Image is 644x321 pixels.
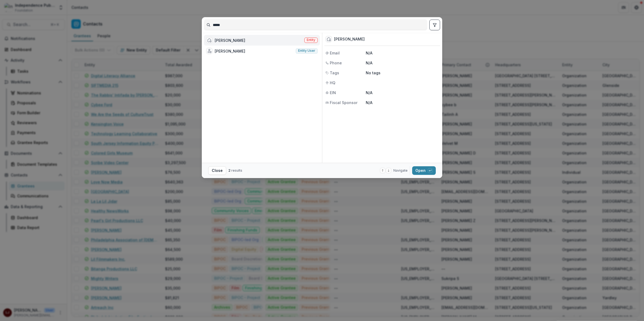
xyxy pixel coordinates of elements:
span: results [231,168,242,172]
span: HQ [330,80,335,86]
p: No tags [366,70,380,76]
span: Fiscal Sponsor [330,100,357,105]
div: [PERSON_NAME] [334,37,365,42]
span: EIN [330,90,336,95]
span: Tags [330,70,339,76]
div: [PERSON_NAME] [215,48,245,54]
span: Navigate [393,168,408,173]
span: Entity [307,38,315,42]
p: N/A [366,100,439,105]
span: Entity user [298,49,315,53]
p: N/A [366,50,439,56]
span: Email [330,50,340,56]
p: N/A [366,60,439,66]
span: Phone [330,60,342,66]
p: N/A [366,90,439,95]
button: toggle filters [429,20,440,30]
button: Open [412,166,436,175]
div: [PERSON_NAME] [215,38,245,43]
button: Close [208,166,226,175]
span: 2 [228,168,230,172]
